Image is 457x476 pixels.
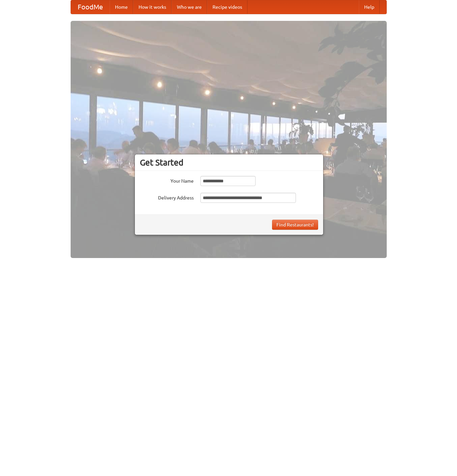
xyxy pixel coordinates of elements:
label: Delivery Address [140,193,194,201]
a: Home [110,0,133,14]
a: How it works [133,0,172,14]
a: Recipe videos [207,0,247,14]
h3: Get Started [140,157,318,168]
a: Help [359,0,380,14]
button: Find Restaurants! [272,220,318,230]
a: Who we are [172,0,207,14]
label: Your Name [140,176,194,184]
a: FoodMe [71,0,110,14]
